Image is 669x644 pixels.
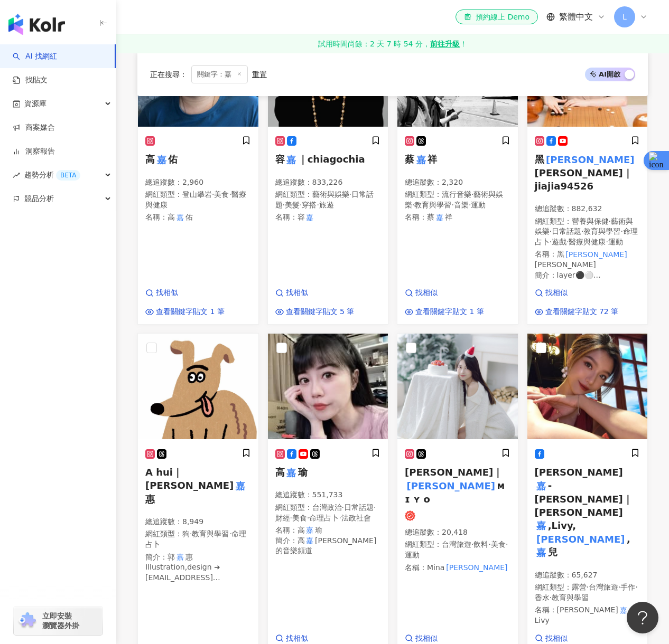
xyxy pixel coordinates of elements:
span: 瑜 [315,526,322,534]
mark: 嘉 [305,524,315,536]
span: · [581,227,583,235]
span: · [550,593,552,602]
p: 總追蹤數 ： 2,320 [405,177,510,188]
span: · [349,190,351,198]
img: KOL Avatar [397,334,518,439]
span: 香水 [535,593,550,602]
span: 蔡 [405,154,414,165]
p: 網紅類型 ： [145,190,251,210]
span: 立即安裝 瀏覽器外掛 [42,611,79,630]
span: , [627,533,630,544]
span: 醫療與健康 [145,190,246,209]
span: 正在搜尋 ： [150,70,187,79]
mark: 嘉 [618,604,629,616]
span: 美食 [214,190,229,198]
div: 簡介 ： [535,270,640,281]
p: 總追蹤數 ： 551,733 [275,490,381,500]
span: 查看關鍵字貼文 1 筆 [156,307,225,317]
span: 運動 [471,201,486,209]
mark: 嘉 [535,478,548,493]
span: 命理占卜 [309,514,339,522]
mark: 嘉 [434,212,445,223]
div: 名稱 ： [275,212,381,223]
p: 總追蹤數 ： 833,226 [275,177,381,188]
span: 高 [298,526,305,534]
img: chrome extension [17,612,38,629]
span: -Livy [535,605,631,624]
mark: [PERSON_NAME] [405,478,497,493]
span: · [587,583,589,591]
span: 教育與學習 [192,529,229,538]
span: 台灣旅遊 [589,583,618,591]
p: 網紅類型 ： [535,216,640,248]
span: · [471,540,473,548]
a: 洞察報告 [13,146,55,157]
span: 露營 [572,583,587,591]
span: 郭 [168,553,175,561]
p: 網紅類型 ： [535,582,640,603]
span: 找相似 [415,633,438,644]
p: 網紅類型 ： [275,503,381,523]
span: 高 [275,467,285,478]
span: · [451,201,453,209]
span: A hui｜[PERSON_NAME] [145,467,234,491]
span: 高 [168,213,175,221]
span: [PERSON_NAME]｜ [405,467,503,478]
span: · [342,503,344,512]
span: 找相似 [545,288,568,298]
span: · [620,227,622,235]
span: · [609,217,611,225]
a: 找相似 [275,288,355,298]
span: · [566,238,569,246]
span: 旅遊 [319,201,334,209]
span: 流行音樂 [442,190,471,198]
span: 台灣旅遊 [442,540,471,548]
span: 教育與學習 [552,593,589,602]
span: · [550,227,552,235]
span: · [317,201,319,209]
span: · [190,529,192,538]
div: 預約線上 Demo [464,12,529,22]
mark: 嘉 [414,152,428,167]
span: 醫療與健康 [569,238,606,246]
span: 教育與學習 [583,227,620,235]
span: 找相似 [415,288,438,298]
span: ,Livy, [548,520,576,531]
span: 高 [145,154,155,165]
span: 運動 [405,551,420,559]
span: · [506,540,508,548]
span: 容 [275,154,285,165]
p: 網紅類型 ： [405,539,510,560]
span: 遊戲 [552,238,566,246]
span: L [622,11,627,23]
span: · [290,514,292,522]
span: 佑 [185,213,193,221]
span: ｜chiagochia [298,154,365,165]
mark: 嘉 [175,551,185,563]
span: · [300,201,302,209]
div: 名稱 ： [535,605,640,626]
span: · [635,583,637,591]
p: 總追蹤數 ： 882,632 [535,204,640,214]
span: · [229,529,231,538]
span: 趨勢分析 [24,163,80,187]
span: · [229,190,231,198]
span: 找相似 [545,633,568,644]
span: 登山攀岩 [182,190,212,198]
mark: 嘉 [175,212,185,223]
span: 命理占卜 [535,227,638,246]
span: [PERSON_NAME] [535,260,596,269]
span: 查看關鍵字貼文 1 筆 [415,307,484,317]
span: 祥 [445,213,452,221]
mark: 嘉 [285,465,298,480]
a: 找相似 [535,288,619,298]
span: 命理占卜 [145,529,246,548]
span: 黑 [535,154,544,165]
span: 日常話題 [275,190,374,209]
span: 藝術與娛樂 [312,190,349,198]
span: Mina [427,563,444,572]
div: 名稱 ： [275,525,381,536]
span: 教育與學習 [414,201,451,209]
span: 財經 [275,514,290,522]
mark: 嘉 [285,152,298,167]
